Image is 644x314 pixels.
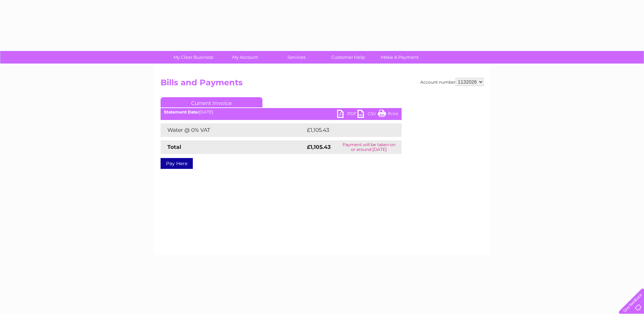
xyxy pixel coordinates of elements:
[161,110,402,115] div: [DATE]
[372,51,428,64] a: Make A Payment
[164,109,199,115] b: Statement Date:
[161,78,484,91] h2: Bills and Payments
[167,144,181,150] strong: Total
[305,123,390,137] td: £1,105.43
[307,144,331,150] strong: £1,105.43
[357,110,378,120] a: CSV
[165,51,221,64] a: My Clear Business
[217,51,273,64] a: My Account
[337,110,357,120] a: PDF
[161,123,305,137] td: Water @ 0% VAT
[320,51,376,64] a: Customer Help
[269,51,325,64] a: Services
[161,158,193,169] a: Pay Here
[161,97,262,107] a: Current Invoice
[336,140,402,154] td: Payment will be taken on or around [DATE]
[378,110,398,120] a: Print
[420,78,484,86] div: Account number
